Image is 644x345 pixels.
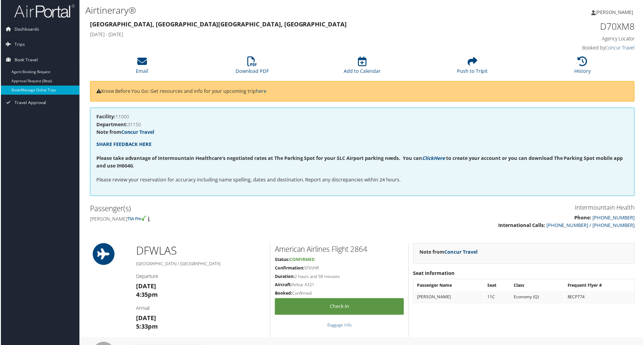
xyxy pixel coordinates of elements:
h1: D70XM8 [506,20,636,33]
a: [PHONE_NUMBER] / [PHONE_NUMBER] [547,223,636,229]
span: Confirmed [289,257,315,263]
h4: Departure [136,274,265,280]
h1: Airtinerary® [85,4,455,17]
strong: Duration: [275,274,295,280]
strong: Status: [275,257,289,263]
span: Travel Approval [14,95,45,110]
span: [PERSON_NAME] [597,9,634,15]
h5: SFXVHR [275,266,404,272]
a: Add to Calendar [344,60,381,75]
strong: [DATE] [136,315,156,323]
h5: [GEOGRAPHIC_DATA] / [GEOGRAPHIC_DATA] [136,262,265,268]
td: Economy (Q) [512,292,565,303]
h2: Passenger(s) [89,204,358,214]
strong: Seat Information [414,271,455,277]
a: Click [423,155,434,162]
h3: Intermountain Health [367,204,636,212]
h1: DFW LAS [136,244,265,259]
strong: 5:33pm [136,323,158,332]
strong: 4:35pm [136,291,158,299]
img: tsa-precheck.png [127,216,146,222]
strong: Note from [96,129,154,136]
td: 11C [485,292,511,303]
td: 8ECP774 [566,292,635,303]
a: [PHONE_NUMBER] [594,215,636,222]
h5: Airbus A321 [275,282,404,289]
a: History [575,60,592,75]
a: Here [434,155,445,162]
a: Concur Travel [606,45,636,51]
h4: 11000 [96,114,629,119]
h4: Booked by [506,45,636,51]
a: Download PDF [235,60,269,75]
strong: Department: [96,121,127,128]
a: [PERSON_NAME] [592,3,640,21]
td: [PERSON_NAME] [415,292,485,303]
strong: Aircraft: [275,282,292,288]
a: Email [135,60,148,75]
strong: Phone: [576,215,592,222]
h4: 31150 [96,122,629,127]
strong: [DATE] [136,283,156,291]
strong: [GEOGRAPHIC_DATA], [GEOGRAPHIC_DATA] [GEOGRAPHIC_DATA], [GEOGRAPHIC_DATA] [89,20,347,28]
h5: 2 hours and 58 minutes [275,274,404,280]
span: Book Travel [14,52,37,68]
h4: [PERSON_NAME] [89,216,358,223]
p: Please review your reservation for accuracy including name spelling, dates and destination. Repor... [96,177,629,184]
strong: Note from [420,249,478,256]
strong: Please take advantage of Intermountain Healthcare's negotiated rates at The Parking Spot for your... [96,155,423,162]
span: Dashboards [14,22,38,37]
th: Seat [485,281,511,292]
strong: Confirmation: [275,266,304,272]
h4: Agency Locator [506,35,636,42]
strong: Facility: [96,113,115,120]
h5: Confirmed [275,291,404,297]
a: here [256,88,266,95]
a: Baggage Info [328,323,352,329]
h4: [DATE] - [DATE] [89,31,497,38]
strong: Booked: [275,291,292,297]
img: airportal-logo.png [13,4,74,18]
th: Passenger Name [415,281,485,292]
a: Concur Travel [121,129,154,136]
strong: International Calls: [499,223,546,229]
span: Trips [14,37,24,52]
p: Know Before You Go: Get resources and info for your upcoming trip [96,88,629,96]
h4: Arrival [136,306,265,313]
a: Concur Travel [445,249,478,256]
th: Class [512,281,565,292]
th: Frequent Flyer # [566,281,635,292]
a: Push to Tripit [458,60,489,75]
a: Check-in [275,299,404,316]
h2: American Airlines Flight 2864 [275,245,404,255]
a: SHARE FEEDBACK HERE [96,141,151,148]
